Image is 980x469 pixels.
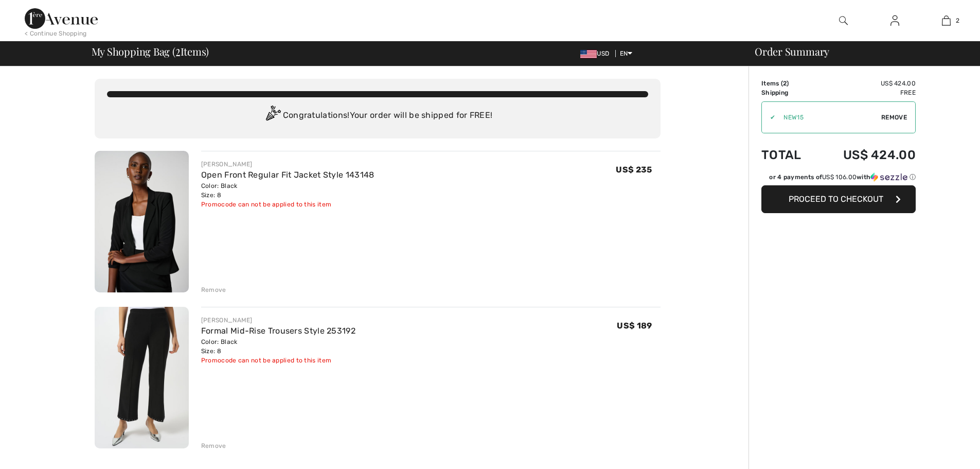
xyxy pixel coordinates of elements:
[201,337,355,356] div: Color: Black Size: 8
[761,185,916,213] button: Proceed to Checkout
[742,46,974,57] div: Order Summary
[921,14,971,27] a: 2
[201,316,355,325] div: [PERSON_NAME]
[816,79,916,88] td: US$ 424.00
[882,14,907,27] a: Sign In
[25,8,98,29] img: 1ère Avenue
[816,137,916,172] td: US$ 424.00
[881,113,907,122] span: Remove
[580,50,613,57] span: USD
[201,170,375,180] a: Open Front Regular Fit Jacket Style 143148
[942,14,951,27] img: My Bag
[839,14,848,27] img: search the website
[580,50,597,58] img: US Dollar
[870,172,907,182] img: Sezzle
[775,102,881,133] input: Promo code
[201,441,226,450] div: Remove
[816,88,916,97] td: Free
[783,80,787,87] span: 2
[761,172,916,185] div: or 4 payments ofUS$ 106.00withSezzle Click to learn more about Sezzle
[262,106,283,126] img: Congratulation2.svg
[201,160,375,169] div: [PERSON_NAME]
[620,50,633,57] span: EN
[95,307,189,448] img: Formal Mid-Rise Trousers Style 253192
[201,181,375,200] div: Color: Black Size: 8
[762,113,775,122] div: ✔
[616,165,652,175] span: US$ 235
[890,14,899,27] img: My Info
[201,285,226,294] div: Remove
[107,106,648,126] div: Congratulations! Your order will be shipped for FREE!
[822,173,857,181] span: US$ 106.00
[617,321,652,331] span: US$ 189
[201,200,375,209] div: Promocode can not be applied to this item
[761,137,816,172] td: Total
[761,79,816,88] td: Items ( )
[25,29,87,38] div: < Continue Shopping
[789,194,883,204] span: Proceed to Checkout
[769,172,916,182] div: or 4 payments of with
[201,326,355,336] a: Formal Mid-Rise Trousers Style 253192
[92,46,209,57] span: My Shopping Bag ( Items)
[95,151,189,292] img: Open Front Regular Fit Jacket Style 143148
[761,88,816,97] td: Shipping
[201,356,355,365] div: Promocode can not be applied to this item
[175,44,181,57] span: 2
[956,16,959,25] span: 2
